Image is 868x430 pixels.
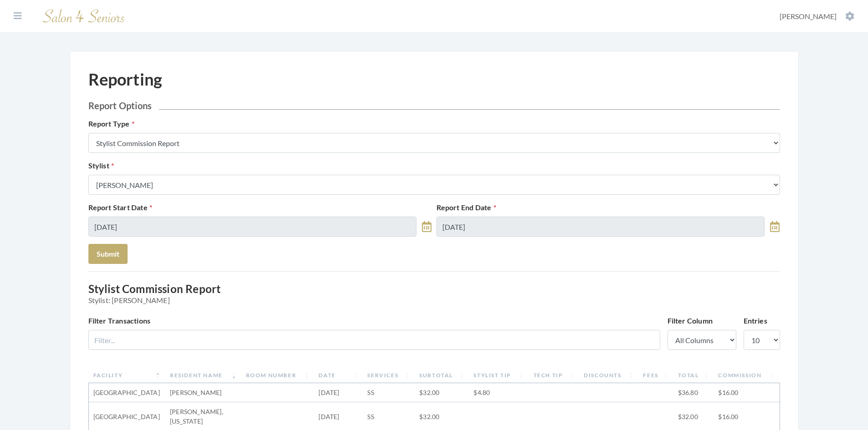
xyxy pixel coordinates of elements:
td: $32.00 [415,383,469,402]
th: Date: activate to sort column ascending [314,368,363,383]
span: Stylist: [PERSON_NAME] [88,296,780,304]
th: Stylist Tip: activate to sort column ascending [469,368,529,383]
th: Fees: activate to sort column ascending [638,368,673,383]
th: Facility: activate to sort column descending [89,368,165,383]
a: toggle [422,217,431,237]
td: $4.80 [469,383,529,402]
label: Entries [744,315,767,326]
h3: Stylist Commission Report [88,283,780,304]
th: Commission: activate to sort column ascending [714,368,779,383]
td: SS [363,383,415,402]
td: [DATE] [314,383,363,402]
span: [PERSON_NAME] [780,12,837,20]
label: Stylist [88,160,114,171]
td: [PERSON_NAME] [165,383,241,402]
img: Salon 4 Seniors [38,5,129,27]
h2: Report Options [88,100,780,111]
button: [PERSON_NAME] [777,11,857,21]
label: Report Start Date [88,202,153,213]
th: Subtotal: activate to sort column ascending [415,368,469,383]
h1: Reporting [88,70,163,89]
td: [GEOGRAPHIC_DATA] [89,383,165,402]
td: $36.80 [673,383,714,402]
th: Resident Name: activate to sort column ascending [165,368,241,383]
input: Filter... [88,330,660,350]
label: Filter Column [668,315,713,326]
label: Report Type [88,118,134,129]
input: Select Date [88,217,417,237]
input: Select Date [437,217,765,237]
th: Services: activate to sort column ascending [363,368,415,383]
th: Tech Tip: activate to sort column ascending [529,368,580,383]
td: $16.00 [714,383,779,402]
th: Total: activate to sort column ascending [673,368,714,383]
label: Report End Date [437,202,496,213]
button: Submit [88,244,128,264]
a: toggle [770,217,780,237]
label: Filter Transactions [88,315,151,326]
th: Room Number: activate to sort column ascending [241,368,314,383]
th: Discounts: activate to sort column ascending [579,368,638,383]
